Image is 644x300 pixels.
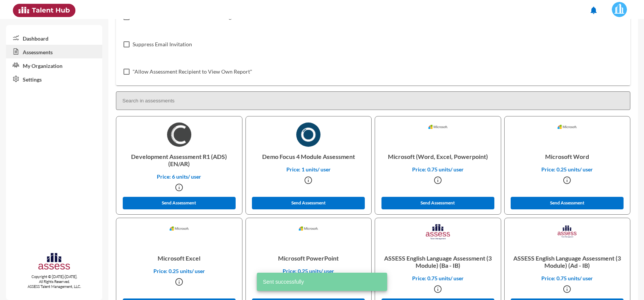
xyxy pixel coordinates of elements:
[6,72,102,86] a: Settings
[122,248,236,268] p: Microsoft Excel
[381,275,495,281] p: Price: 0.75 units/ user
[381,248,495,275] p: ASSESS English Language Assessment (3 Module) (Ba - IB)
[252,248,366,268] p: Microsoft PowerPoint
[511,275,624,281] p: Price: 0.75 units/ user
[6,58,102,72] a: My Organization
[116,91,630,110] input: Search in assessments
[6,45,102,58] a: Assessments
[6,274,102,289] p: Copyright © [DATE]-[DATE]. All Rights Reserved. ASSESS Talent Management, LLC.
[122,268,236,274] p: Price: 0.25 units/ user
[381,147,495,166] p: Microsoft (Word, Excel, Powerpoint)
[122,147,236,173] p: Development Assessment R1 (ADS) (EN/AR)
[511,248,624,275] p: ASSESS English Language Assessment (3 Module) (Ad - IB)
[252,166,366,173] p: Price: 1 units/ user
[123,197,236,209] button: Send Assessment
[133,67,252,76] span: "Allow Assessment Recipient to View Own Report"
[122,173,236,180] p: Price: 6 units/ user
[133,40,192,49] span: Suppress Email Invitation
[511,197,624,209] button: Send Assessment
[381,166,495,173] p: Price: 0.75 units/ user
[252,147,366,166] p: Demo Focus 4 Module Assessment
[589,6,598,15] mat-icon: notifications
[38,252,71,273] img: assesscompany-logo.png
[263,278,304,286] span: Sent successfully
[6,31,102,45] a: Dashboard
[381,197,494,209] button: Send Assessment
[511,147,624,166] p: Microsoft Word
[252,197,365,209] button: Send Assessment
[511,166,624,173] p: Price: 0.25 units/ user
